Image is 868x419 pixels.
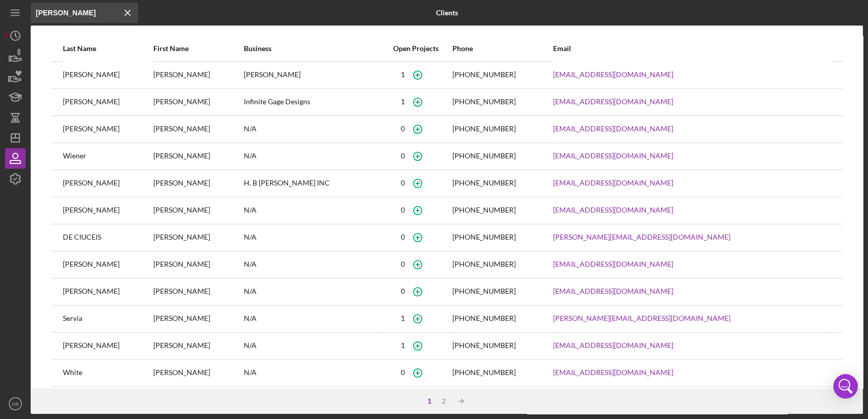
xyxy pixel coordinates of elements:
div: [PERSON_NAME] [153,89,243,115]
div: [PERSON_NAME] [63,279,152,305]
div: [PERSON_NAME] [244,62,379,88]
a: [EMAIL_ADDRESS][DOMAIN_NAME] [553,125,673,133]
div: [PERSON_NAME] [63,198,152,223]
div: Infinite Gage Designs [244,89,379,115]
input: Search [31,3,138,23]
a: [EMAIL_ADDRESS][DOMAIN_NAME] [553,341,673,350]
div: Phone [452,44,552,53]
div: [PERSON_NAME] [63,171,152,196]
div: [PERSON_NAME] [153,62,243,88]
div: 1 [422,397,437,405]
div: 1 [401,341,405,350]
div: 1 [401,314,405,322]
text: NB [12,401,18,407]
div: DE CIUCEIS [63,225,152,250]
div: [PERSON_NAME] [63,117,152,142]
div: [PERSON_NAME] [153,333,243,359]
div: N/A [244,225,379,250]
div: N/A [244,198,379,223]
div: [PHONE_NUMBER] [452,179,516,187]
div: N/A [244,117,379,142]
div: N/A [244,144,379,169]
div: [PHONE_NUMBER] [452,152,516,160]
button: NB [5,393,26,414]
div: [PERSON_NAME] [63,333,152,359]
div: N/A [244,387,379,413]
div: N/A [244,333,379,359]
div: N/A [244,252,379,277]
div: [PERSON_NAME] [153,306,243,332]
div: 0 [401,368,405,377]
div: [PERSON_NAME] [153,252,243,277]
div: White [63,360,152,386]
a: [EMAIL_ADDRESS][DOMAIN_NAME] [553,368,673,377]
div: [PHONE_NUMBER] [452,341,516,350]
div: [PERSON_NAME] [153,279,243,305]
div: [PERSON_NAME] [153,225,243,250]
div: 0 [401,125,405,133]
div: [PERSON_NAME] [153,198,243,223]
a: [EMAIL_ADDRESS][DOMAIN_NAME] [553,179,673,187]
div: [PHONE_NUMBER] [452,98,516,106]
div: [PERSON_NAME] [153,144,243,169]
a: [EMAIL_ADDRESS][DOMAIN_NAME] [553,98,673,106]
a: [EMAIL_ADDRESS][DOMAIN_NAME] [553,287,673,295]
a: [EMAIL_ADDRESS][DOMAIN_NAME] [553,71,673,79]
div: Last Name [63,44,152,53]
div: [PHONE_NUMBER] [452,71,516,79]
div: [PERSON_NAME] [63,252,152,277]
div: [PERSON_NAME] [153,117,243,142]
div: N/A [244,279,379,305]
div: [PERSON_NAME] [153,171,243,196]
div: Open Projects [380,44,451,53]
div: 2 [437,397,451,405]
div: [PERSON_NAME] [63,62,152,88]
div: 0 [401,233,405,241]
div: Servia [63,306,152,332]
div: [PHONE_NUMBER] [452,314,516,322]
a: [PERSON_NAME][EMAIL_ADDRESS][DOMAIN_NAME] [553,314,730,322]
a: [EMAIL_ADDRESS][DOMAIN_NAME] [553,152,673,160]
b: Clients [436,9,458,17]
div: [PHONE_NUMBER] [452,287,516,295]
div: [PERSON_NAME] [153,360,243,386]
div: N/A [244,360,379,386]
div: [PERSON_NAME] [63,387,152,413]
div: [PHONE_NUMBER] [452,233,516,241]
div: N/A [244,306,379,332]
div: Wiener [63,144,152,169]
div: 0 [401,179,405,187]
div: 0 [401,287,405,295]
div: Open Intercom Messenger [833,374,858,399]
div: [PHONE_NUMBER] [452,206,516,214]
div: [PERSON_NAME] [63,89,152,115]
div: [PHONE_NUMBER] [452,368,516,377]
a: [EMAIL_ADDRESS][DOMAIN_NAME] [553,206,673,214]
div: [PHONE_NUMBER] [452,125,516,133]
div: [PHONE_NUMBER] [452,260,516,268]
a: [EMAIL_ADDRESS][DOMAIN_NAME] [553,260,673,268]
div: 0 [401,260,405,268]
div: [PERSON_NAME] [153,387,243,413]
a: [PERSON_NAME][EMAIL_ADDRESS][DOMAIN_NAME] [553,233,730,241]
div: 0 [401,206,405,214]
div: 0 [401,152,405,160]
div: Business [244,44,379,53]
div: 1 [401,71,405,79]
div: Email [553,44,831,53]
div: First Name [153,44,243,53]
div: 1 [401,98,405,106]
div: H. B [PERSON_NAME] INC [244,171,379,196]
